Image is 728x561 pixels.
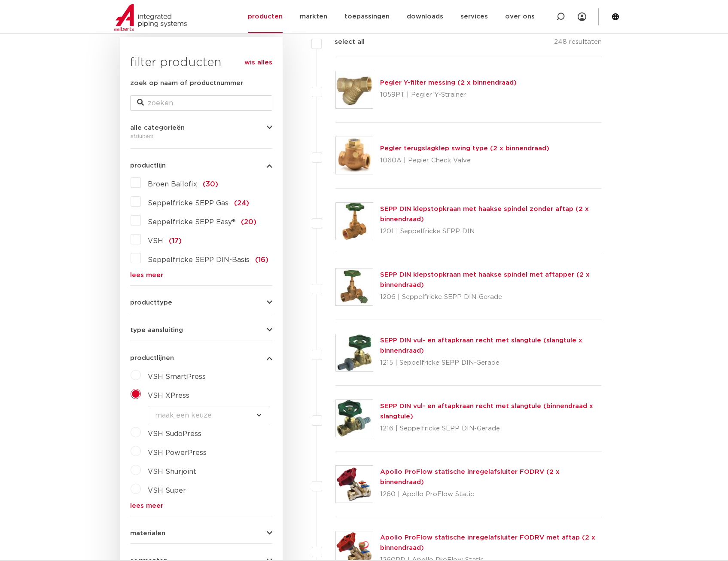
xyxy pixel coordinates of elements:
[130,162,166,169] span: productlijn
[336,334,373,371] img: Thumbnail for SEPP DIN vul- en aftapkraan recht met slangtule (slangtule x binnendraad)
[380,290,602,304] p: 1206 | Seppelfricke SEPP DIN-Gerade
[130,95,272,111] input: zoeken
[322,37,365,47] label: select all
[130,299,272,306] button: producttype
[336,71,373,108] img: Thumbnail for Pegler Y-filter messing (2 x binnendraad)
[554,37,602,50] p: 248 resultaten
[130,530,165,537] span: materialen
[380,79,517,86] a: Pegler Y-filter messing (2 x binnendraad)
[148,449,207,456] span: VSH PowerPress
[380,206,589,223] a: SEPP DIN klepstopkraan met haakse spindel zonder aftap (2 x binnendraad)
[234,200,249,207] span: (24)
[130,327,183,333] span: type aansluiting
[336,203,373,240] img: Thumbnail for SEPP DIN klepstopkraan met haakse spindel zonder aftap (2 x binnendraad)
[380,337,582,354] a: SEPP DIN vul- en aftapkraan recht met slangtule (slangtule x binnendraad)
[148,468,196,475] span: VSH Shurjoint
[148,256,250,263] span: Seppelfricke SEPP DIN-Basis
[380,271,590,288] a: SEPP DIN klepstopkraan met haakse spindel met aftapper (2 x binnendraad)
[148,200,228,207] span: Seppelfricke SEPP Gas
[255,256,268,263] span: (16)
[130,530,272,537] button: materialen
[130,131,272,141] div: afsluiters
[148,392,189,399] span: VSH XPress
[130,125,272,131] button: alle categorieën
[336,137,373,174] img: Thumbnail for Pegler terugslagklep swing type (2 x binnendraad)
[148,219,235,226] span: Seppelfricke SEPP Easy®
[380,469,560,485] a: Apollo ProFlow statische inregelafsluiter FODRV (2 x binnendraad)
[130,503,272,509] a: lees meer
[130,299,172,306] span: producttype
[380,356,602,370] p: 1215 | Seppelfricke SEPP DIN-Gerade
[148,487,186,494] span: VSH Super
[130,162,272,169] button: productlijn
[380,403,593,420] a: SEPP DIN vul- en aftapkraan recht met slangtule (binnendraad x slangtule)
[380,154,549,168] p: 1060A | Pegler Check Valve
[130,54,272,71] h3: filter producten
[380,422,602,436] p: 1216 | Seppelfricke SEPP DIN-Gerade
[336,268,373,305] img: Thumbnail for SEPP DIN klepstopkraan met haakse spindel met aftapper (2 x binnendraad)
[203,181,218,188] span: (30)
[148,430,201,437] span: VSH SudoPress
[130,78,243,88] label: zoek op naam of productnummer
[241,219,256,226] span: (20)
[380,88,517,102] p: 1059PT | Pegler Y-Strainer
[148,181,197,188] span: Broen Ballofix
[244,58,272,68] a: wis alles
[380,145,549,152] a: Pegler terugslagklep swing type (2 x binnendraad)
[336,400,373,437] img: Thumbnail for SEPP DIN vul- en aftapkraan recht met slangtule (binnendraad x slangtule)
[380,534,595,551] a: Apollo ProFlow statische inregelafsluiter FODRV met aftap (2 x binnendraad)
[169,238,182,244] span: (17)
[130,355,272,361] button: productlijnen
[380,488,602,501] p: 1260 | Apollo ProFlow Static
[380,225,602,238] p: 1201 | Seppelfricke SEPP DIN
[130,355,174,361] span: productlijnen
[336,466,373,503] img: Thumbnail for Apollo ProFlow statische inregelafsluiter FODRV (2 x binnendraad)
[148,238,163,244] span: VSH
[130,272,272,278] a: lees meer
[130,125,185,131] span: alle categorieën
[148,373,206,380] span: VSH SmartPress
[130,327,272,333] button: type aansluiting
